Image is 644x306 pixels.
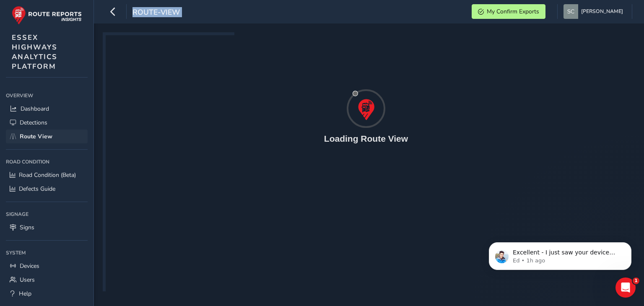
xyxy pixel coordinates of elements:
span: Defects Guide [19,185,55,193]
a: Signs [6,220,88,234]
span: Users [20,276,35,284]
img: diamond-layout [563,4,578,19]
span: Devices [20,262,39,270]
span: route-view [132,7,180,19]
span: Detections [20,119,47,127]
a: Defects Guide [6,182,88,196]
p: Message from Ed, sent 1h ago [36,32,145,40]
div: System [6,246,88,259]
a: Dashboard [6,102,88,116]
button: [PERSON_NAME] [563,4,626,19]
span: My Confirm Exports [487,8,539,16]
span: 1 [633,277,639,284]
span: Dashboard [21,105,49,113]
span: Help [19,290,31,298]
iframe: Intercom live chat [615,277,636,298]
a: Detections [6,116,88,130]
a: Help [6,287,88,301]
span: Route View [20,132,52,140]
span: ESSEX HIGHWAYS ANALYTICS PLATFORM [12,33,57,71]
div: Overview [6,89,88,102]
img: rr logo [12,6,82,25]
span: Road Condition (Beta) [19,171,76,179]
h4: Loading Route View [324,133,408,144]
a: Devices [6,259,88,273]
a: Route View [6,130,88,143]
a: Road Condition (Beta) [6,168,88,182]
a: Users [6,273,88,287]
div: Road Condition [6,156,88,168]
div: Signage [6,208,88,220]
span: Excellent - I just saw your device come back online about 10 minutes ago, all working as it shoul... [36,24,142,73]
span: Signs [20,223,34,231]
iframe: Intercom notifications message [476,225,644,283]
span: [PERSON_NAME] [581,4,623,19]
button: My Confirm Exports [472,4,545,19]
